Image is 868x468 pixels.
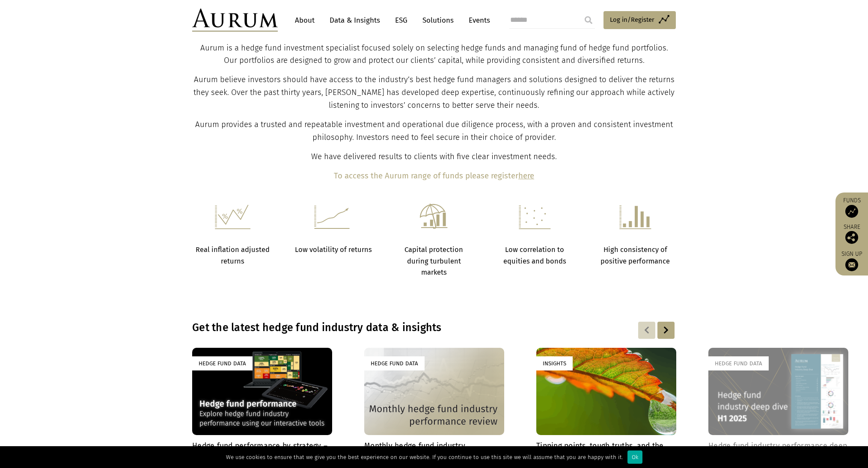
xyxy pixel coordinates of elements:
[196,246,270,265] strong: Real inflation adjusted returns
[708,441,848,459] h4: Hedge fund industry performance deep dive – H1 2025
[195,120,673,142] span: Aurum provides a trusted and repeatable investment and operational due diligence process, with a ...
[311,152,557,161] span: We have delivered results to clients with five clear investment needs.
[845,205,858,218] img: Access Funds
[536,441,676,459] h4: Tipping points, tough truths, and the case for hope
[503,246,566,265] strong: Low correlation to equities and bonds
[708,356,769,370] div: Hedge Fund Data
[192,441,332,459] h4: Hedge fund performance by strategy – explore
[580,12,597,29] input: Submit
[193,75,675,110] span: Aurum believe investors should have access to the industry’s best hedge fund managers and solutio...
[845,258,858,271] img: Sign up to our newsletter
[364,356,425,370] div: Hedge Fund Data
[192,321,565,334] h3: Get the latest hedge fund industry data & insights
[464,12,490,28] a: Events
[192,9,278,32] img: Aurum
[840,197,864,218] a: Funds
[418,12,458,28] a: Solutions
[536,356,573,370] div: Insights
[603,11,676,29] a: Log in/Register
[364,441,504,459] h4: Monthly hedge fund industry performance review – [DATE]
[627,450,642,464] div: Ok
[391,12,412,28] a: ESG
[610,15,654,25] span: Log in/Register
[600,246,670,265] strong: High consistency of positive performance
[295,246,372,254] strong: Low volatility of returns
[325,12,384,28] a: Data & Insights
[840,224,864,244] div: Share
[200,43,668,65] span: Aurum is a hedge fund investment specialist focused solely on selecting hedge funds and managing ...
[291,12,319,28] a: About
[192,356,253,370] div: Hedge Fund Data
[404,246,463,276] strong: Capital protection during turbulent markets
[334,171,518,181] b: To access the Aurum range of funds please register
[840,250,864,271] a: Sign up
[845,231,858,244] img: Share this post
[518,171,534,181] a: here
